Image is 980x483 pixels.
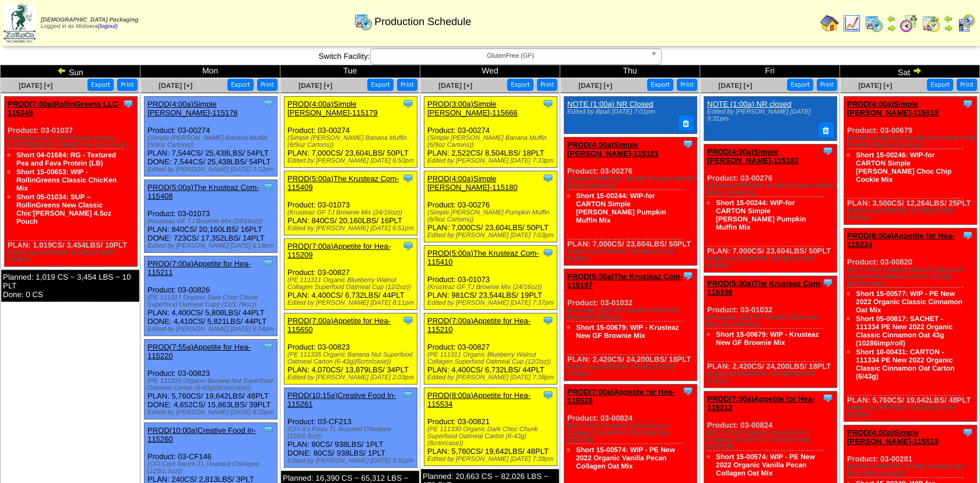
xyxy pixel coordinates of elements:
[962,98,974,110] img: Tooltip
[374,16,471,28] span: Production Schedule
[576,446,675,470] a: Short 15-00574: WIP - PE New 2022 Organic Vanilla Pecan Collagen Oat Mix
[567,108,691,115] div: Edited by Bpali [DATE] 7:01pm
[438,82,472,90] span: [DATE] [+]
[1,270,139,302] div: Planned: 1,019 CS ~ 3,454 LBS ~ 10 PLT Done: 0 CS
[542,247,554,259] img: Tooltip
[147,409,277,416] div: Edited by [PERSON_NAME] [DATE] 6:29pm
[844,97,977,225] div: Product: 03-00679 PLAN: 3,500CS / 12,264LBS / 25PLT
[567,100,653,108] a: NOTE (1:00a) NR Closed
[567,140,659,158] a: PROD(4:00a)Simple [PERSON_NAME]-115181
[262,341,274,352] img: Tooltip
[847,100,939,117] a: PROD(4:00a)Simple [PERSON_NAME]-115518
[912,66,922,75] img: arrowright.gif
[402,98,414,110] img: Tooltip
[962,230,974,241] img: Tooltip
[718,82,752,90] a: [DATE] [+]
[887,23,896,33] img: arrowright.gif
[427,249,539,266] a: PROD(5:00a)The Krusteaz Com-115410
[159,82,192,90] span: [DATE] [+]
[354,12,373,31] img: calendarprod.gif
[707,279,823,297] a: PROD(5:00a)The Krusteaz Com-115198
[424,97,557,168] div: Product: 03-00274 PLAN: 2,522CS / 8,504LBS / 18PLT
[16,193,111,225] a: Short 05-01034: SUP – RollinGreens New Classic Chic'[PERSON_NAME] 4.5oz Pouch
[284,97,417,168] div: Product: 03-00274 PLAN: 7,000CS / 23,604LBS / 50PLT
[707,394,814,412] a: PROD(7:00a)Appetite for Hea-115212
[98,23,118,30] a: (logout)
[287,225,417,232] div: Edited by [PERSON_NAME] [DATE] 6:51pm
[707,108,831,122] div: Edited by [PERSON_NAME] [DATE] 9:31pm
[284,313,417,385] div: Product: 03-00823 PLAN: 4,070CS / 13,879LBS / 34PLT
[402,172,414,184] img: Tooltip
[147,100,238,117] a: PROD(4:00a)Simple [PERSON_NAME]-115178
[707,429,837,450] div: (PE 111312 Organic Vanilla Pecan Collagen Superfood Oatmeal Cup (12/2oz))
[298,82,332,90] a: [DATE] [+]
[287,457,417,464] div: Edited by [PERSON_NAME] [DATE] 5:31pm
[844,228,977,422] div: Product: 03-00820 PLAN: 5,760CS / 19,642LBS / 48PLT
[858,82,892,90] span: [DATE] [+]
[567,272,683,290] a: PROD(5:00a)The Krusteaz Com-115197
[716,199,806,231] a: Short 15-00244: WIP-for CARTON Simple [PERSON_NAME] Pumpkin Muffin Mix
[647,79,673,91] button: Export
[707,314,837,328] div: (Krusteaz 2025 GF Double Chocolate Brownie (8/20oz))
[707,182,837,196] div: (Simple [PERSON_NAME] Pumpkin Muffin (6/9oz Cartons))
[147,242,277,249] div: Edited by [PERSON_NAME] [DATE] 6:18pm
[957,14,975,33] img: calendarcustomer.gif
[427,157,557,164] div: Edited by [PERSON_NAME] [DATE] 7:33pm
[287,174,399,192] a: PROD(5:00a)The Krusteaz Com-115409
[842,14,861,33] img: line_graph.gif
[147,343,251,360] a: PROD(7:55a)Appetite for Hea-115220
[280,65,420,78] td: Tue
[367,79,394,91] button: Export
[700,65,840,78] td: Fri
[542,315,554,326] img: Tooltip
[707,100,792,108] a: NOTE (1:00a) NR closed
[87,79,114,91] button: Export
[287,157,417,164] div: Edited by [PERSON_NAME] [DATE] 6:50pm
[19,82,52,90] a: [DATE] [+]
[856,348,954,380] a: Short 10-00431: CARTON - 111334 PE New 2022 Organic Classic Cinnamon Oat Carton (6/43g)
[578,82,612,90] a: [DATE] [+]
[682,138,694,150] img: Tooltip
[420,65,560,78] td: Wed
[122,98,134,110] img: Tooltip
[140,65,280,78] td: Mon
[944,23,953,33] img: arrowright.gif
[287,316,391,334] a: PROD(7:00a)Appetite for Hea-115650
[1,65,140,78] td: Sun
[542,389,554,401] img: Tooltip
[145,180,278,253] div: Product: 03-01073 PLAN: 840CS / 20,160LBS / 16PLT DONE: 723CS / 17,352LBS / 14PLT
[922,14,940,33] img: calendarinout.gif
[402,389,414,401] img: Tooltip
[576,192,666,224] a: Short 15-00244: WIP-for CARTON Simple [PERSON_NAME] Pumpkin Muffin Mix
[427,135,557,149] div: (Simple [PERSON_NAME] Banana Muffin (6/9oz Cartons))
[567,307,697,321] div: (Krusteaz 2025 GF Double Chocolate Brownie (8/20oz))
[427,391,531,408] a: PROD(8:00a)Appetite for Hea-115534
[542,172,554,184] img: Tooltip
[57,66,66,75] img: arrowleft.gif
[147,218,277,225] div: (Krusteaz GF TJ Brownie Mix (24/16oz))
[576,323,679,340] a: Short 15-00679: WIP - Krusteaz New GF Brownie Mix
[927,79,953,91] button: Export
[147,378,277,392] div: (PE 111335 Organic Banana Nut Superfood Oatmeal Carton (6-43g)(6crtn/case))
[257,79,278,91] button: Print
[41,17,138,23] span: [DEMOGRAPHIC_DATA] Packaging
[375,49,646,63] span: GlutenFree (GF)
[787,79,813,91] button: Export
[287,209,417,216] div: (Krusteaz GF TJ Brownie Mix (24/16oz))
[147,294,277,308] div: (PE 111317 Organic Dark Choc Chunk Superfood Oatmeal Cups (12/1.76oz))
[145,256,278,336] div: Product: 03-00826 PLAN: 4,400CS / 5,808LBS / 44PLT DONE: 4,410CS / 5,821LBS / 44PLT
[402,315,414,326] img: Tooltip
[117,79,138,91] button: Print
[287,100,378,117] a: PROD(4:00a)Simple [PERSON_NAME]-115179
[284,171,417,235] div: Product: 03-01073 PLAN: 840CS / 20,160LBS / 16PLT
[847,231,954,249] a: PROD(8:00a)Appetite for Hea-115224
[822,277,834,288] img: Tooltip
[840,65,980,78] td: Sat
[147,326,277,333] div: Edited by [PERSON_NAME] [DATE] 6:24pm
[822,145,834,157] img: Tooltip
[817,79,837,91] button: Print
